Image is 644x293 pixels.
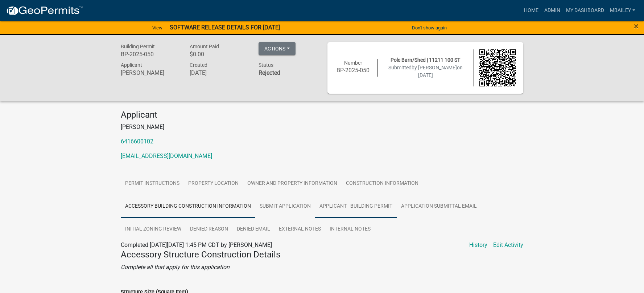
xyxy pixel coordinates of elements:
a: Home [521,4,541,17]
a: Applicant - Building Permit [315,195,397,218]
span: Number [344,60,362,66]
strong: Rejected [259,69,280,76]
a: External Notes [274,218,325,241]
a: Submit Application [255,195,315,218]
a: Edit Activity [493,241,523,249]
button: Close [634,22,639,30]
a: Initial Zoning Review [121,218,186,241]
span: by [PERSON_NAME] [412,65,457,70]
span: Applicant [121,62,142,68]
a: Construction Information [342,172,423,195]
span: Created [190,62,207,68]
a: Internal Notes [325,218,375,241]
h6: $0.00 [190,51,248,58]
span: × [634,21,639,31]
h6: BP-2025-050 [335,67,372,74]
span: Pole Barn/Shed | 11211 100 ST [391,57,460,63]
span: Building Permit [121,44,155,49]
a: History [469,241,487,249]
a: Permit Instructions [121,172,184,195]
a: 6416600102 [121,138,153,145]
h6: [DATE] [190,69,248,76]
h6: [PERSON_NAME] [121,69,179,76]
a: View [149,22,165,34]
p: [PERSON_NAME] [121,123,523,131]
span: Status [259,62,273,68]
a: Denied Email [232,218,274,241]
span: Submitted on [DATE] [388,65,463,78]
span: Amount Paid [190,44,219,49]
h4: Applicant [121,110,523,120]
button: Don't show again [409,22,450,34]
button: Actions [259,42,296,55]
i: Complete all that apply for this application [121,264,230,270]
a: [EMAIL_ADDRESS][DOMAIN_NAME] [121,152,212,159]
a: My Dashboard [563,4,607,17]
a: Application Submittal Email [397,195,481,218]
strong: SOFTWARE RELEASE DETAILS FOR [DATE] [170,24,280,31]
a: Denied Reason [186,218,232,241]
a: Property Location [184,172,243,195]
h4: Accessory Structure Construction Details [121,249,523,260]
a: Owner and Property Information [243,172,342,195]
a: mbailey [607,4,638,17]
h6: BP-2025-050 [121,51,179,58]
span: Completed [DATE][DATE] 1:45 PM CDT by [PERSON_NAME] [121,241,272,248]
img: QR code [479,49,516,86]
a: Admin [541,4,563,17]
a: Accessory Building Construction Information [121,195,255,218]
